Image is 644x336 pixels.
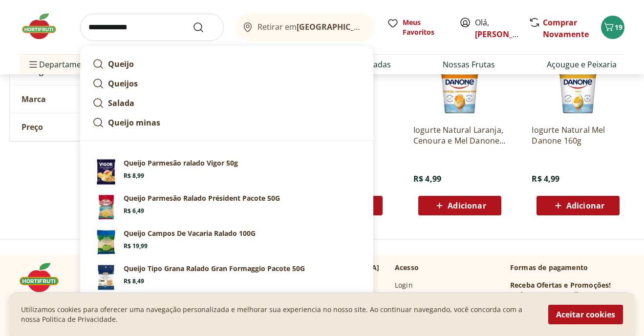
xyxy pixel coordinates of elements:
[80,14,224,41] input: search
[124,277,144,285] span: R$ 8,49
[10,85,156,113] button: Marca
[566,202,604,210] span: Adicionar
[10,113,156,141] button: Preço
[193,21,216,33] button: Submit Search
[510,280,611,290] h3: Receba Ofertas e Promoções!
[88,74,365,93] a: Queijos
[418,196,501,215] button: Adicionar
[27,53,98,76] span: Departamentos
[88,54,365,74] a: Queijo
[21,122,43,132] span: Preço
[537,196,620,215] button: Adicionar
[448,202,486,210] span: Adicionar
[124,158,238,168] p: Queijo Parmesão ralado Vigor 50g
[510,290,580,300] h3: Cadastre seu e-mail:
[532,125,624,146] a: Iogurte Natural Mel Danone 160g
[124,193,280,203] p: Queijo Parmesão Ralado Président Pacote 50G
[108,117,160,128] strong: Queijo minas
[20,12,68,41] img: Hortifruti
[510,263,624,273] p: Formas de pagamento
[92,193,120,221] img: Principal
[27,53,39,76] button: Menu
[124,207,144,215] span: R$ 6,49
[236,14,375,41] button: Retirar em[GEOGRAPHIC_DATA]/[GEOGRAPHIC_DATA]
[395,263,419,273] p: Acesso
[88,260,365,295] a: PrincipalQueijo Tipo Grana Ralado Gran Formaggio Pacote 50GR$ 8,49
[88,189,365,225] a: PrincipalQueijo Parmesão Ralado Président Pacote 50GR$ 6,49
[124,242,148,250] span: R$ 19,99
[297,21,461,32] b: [GEOGRAPHIC_DATA]/[GEOGRAPHIC_DATA]
[124,172,144,180] span: R$ 8,99
[88,113,365,132] a: Queijo minas
[92,229,120,256] img: Principal
[413,173,441,184] span: R$ 4,99
[21,94,46,104] span: Marca
[20,263,68,292] img: Hortifruti
[88,225,365,260] a: PrincipalQueijo Campos De Vacaria Ralado 100GR$ 19,99
[21,305,537,324] p: Utilizamos cookies para oferecer uma navegação personalizada e melhorar sua experiencia no nosso ...
[413,125,506,146] a: Iogurte Natural Laranja, Cenoura e Mel Danone 160g
[543,17,589,40] a: Comprar Novamente
[615,22,623,32] span: 19
[443,59,495,70] a: Nossas Frutas
[108,98,134,108] strong: Salada
[475,29,538,40] a: [PERSON_NAME]
[108,59,134,69] strong: Queijo
[547,59,617,70] a: Açougue e Peixaria
[475,17,518,40] span: Olá,
[548,305,623,324] button: Aceitar cookies
[88,93,365,113] a: Salada
[532,173,559,184] span: R$ 4,99
[124,229,256,238] p: Queijo Campos De Vacaria Ralado 100G
[387,18,448,37] a: Meus Favoritos
[21,66,59,76] span: Categoria
[92,264,120,291] img: Principal
[124,264,305,273] p: Queijo Tipo Grana Ralado Gran Formaggio Pacote 50G
[258,22,365,31] span: Retirar em
[88,154,365,189] a: Queijo Parmesão ralado Vigor 50gR$ 8,99
[108,78,138,89] strong: Queijos
[601,16,624,39] button: Carrinho
[403,18,448,37] span: Meus Favoritos
[395,280,413,290] a: Login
